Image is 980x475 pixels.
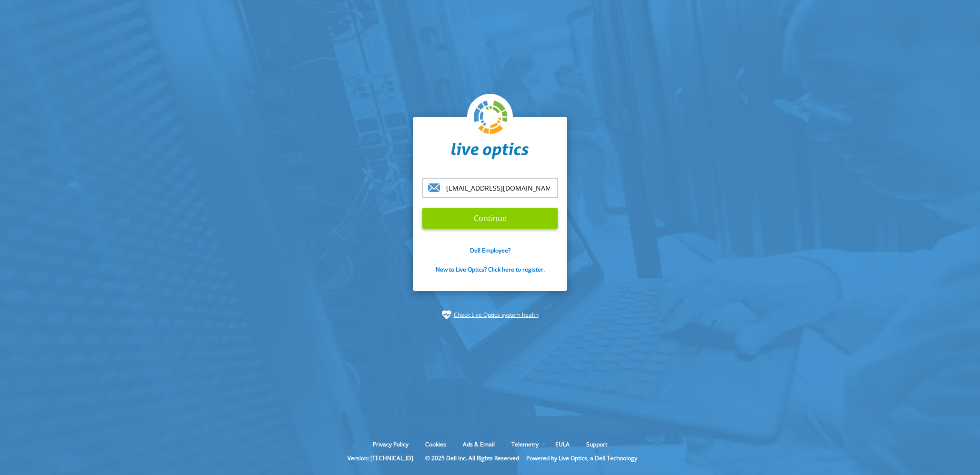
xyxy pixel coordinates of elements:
li: © 2025 Dell Inc. All Rights Reserved [420,454,524,462]
a: Cookies [418,440,453,448]
li: Powered by Live Optics, a Dell Technology [526,454,637,462]
input: Continue [422,208,558,229]
a: Check Live Optics system health [454,310,539,320]
a: Privacy Policy [366,440,416,448]
input: email@address.com [422,178,558,198]
a: Telemetry [504,440,546,448]
a: Support [579,440,614,448]
a: EULA [548,440,577,448]
img: liveoptics-logo.svg [474,101,508,135]
img: status-check-icon.svg [442,310,451,320]
a: Ads & Email [456,440,502,448]
img: liveoptics-word.svg [451,142,529,160]
a: Dell Employee? [470,246,510,254]
a: New to Live Optics? Click here to register. [436,265,545,273]
li: Version: [TECHNICAL_ID] [343,454,418,462]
